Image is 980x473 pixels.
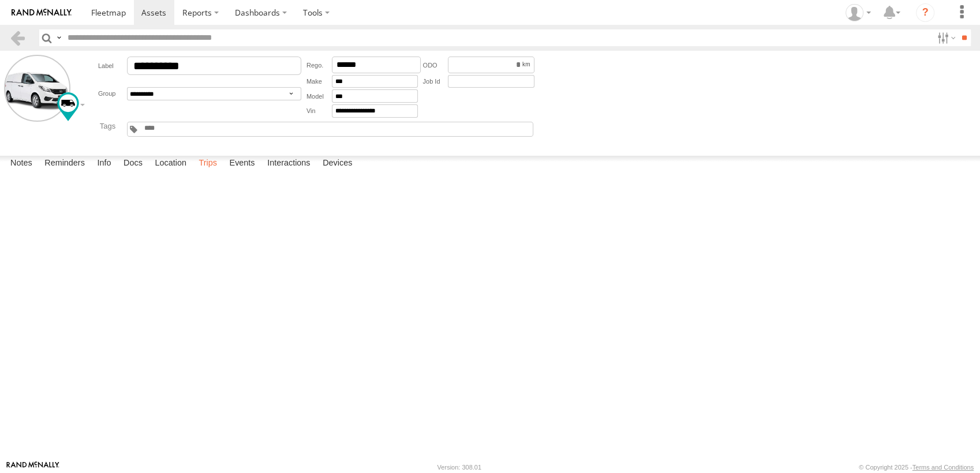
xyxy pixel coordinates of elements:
[118,156,148,172] label: Docs
[54,29,63,46] label: Search Query
[841,4,875,21] div: Emma Bailey
[149,156,192,172] label: Location
[933,29,957,46] label: Search Filter Options
[859,464,974,471] div: © Copyright 2025 -
[6,461,59,473] a: Visit our Website
[317,156,358,172] label: Devices
[5,156,38,172] label: Notes
[912,464,974,471] a: Terms and Conditions
[261,156,316,172] label: Interactions
[193,156,223,172] label: Trips
[12,9,72,17] img: rand-logo.svg
[916,3,934,22] i: ?
[39,156,91,172] label: Reminders
[437,464,481,471] div: Version: 308.01
[9,29,26,46] a: Back to previous Page
[91,156,117,172] label: Info
[57,92,79,121] div: Change Map Icon
[223,156,260,172] label: Events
